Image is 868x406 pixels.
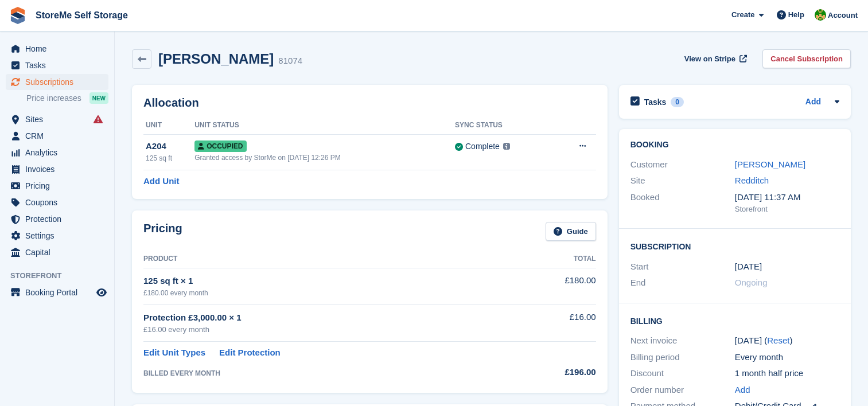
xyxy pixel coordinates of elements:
[6,128,108,144] a: menu
[143,175,179,188] a: Add Unit
[735,367,839,380] div: 1 month half price
[194,116,455,135] th: Unit Status
[143,250,512,268] th: Product
[194,153,455,163] div: Granted access by StorMe on [DATE] 12:26 PM
[735,204,839,215] div: Storefront
[828,10,858,21] span: Account
[6,74,108,90] a: menu
[89,92,108,104] div: NEW
[143,368,512,378] div: BILLED EVERY MONTH
[735,260,762,274] time: 2025-04-26 00:00:00 UTC
[630,158,735,171] div: Customer
[735,175,769,185] a: Redditch
[731,9,754,21] span: Create
[630,351,735,364] div: Billing period
[146,140,194,153] div: A204
[630,140,839,150] h2: Booking
[762,49,851,68] a: Cancel Subscription
[767,335,789,345] a: Reset
[6,228,108,244] a: menu
[25,74,94,90] span: Subscriptions
[630,276,735,290] div: End
[671,97,684,107] div: 0
[546,222,596,241] a: Guide
[26,92,108,104] a: Price increases NEW
[143,275,512,288] div: 125 sq ft × 1
[26,93,81,104] span: Price increases
[815,9,826,21] img: StorMe
[194,140,246,152] span: Occupied
[6,57,108,73] a: menu
[94,115,103,124] i: Smart entry sync failures have occurred
[25,41,94,57] span: Home
[10,270,114,282] span: Storefront
[6,145,108,161] a: menu
[630,367,735,380] div: Discount
[25,228,94,244] span: Settings
[512,304,596,342] td: £16.00
[25,161,94,177] span: Invoices
[630,240,839,252] h2: Subscription
[6,244,108,260] a: menu
[25,57,94,73] span: Tasks
[6,161,108,177] a: menu
[143,116,194,135] th: Unit
[143,324,512,335] div: £16.00 every month
[630,334,735,348] div: Next invoice
[9,7,26,24] img: stora-icon-8386f47178a22dfd0bd8f6a31ec36ba5ce8667c1dd55bd0f319d3a0aa187defe.svg
[630,315,839,326] h2: Billing
[6,194,108,210] a: menu
[735,191,839,204] div: [DATE] 11:37 AM
[25,244,94,260] span: Capital
[6,41,108,57] a: menu
[158,51,274,67] h2: [PERSON_NAME]
[6,178,108,194] a: menu
[6,211,108,227] a: menu
[25,178,94,194] span: Pricing
[512,366,596,379] div: £196.00
[25,194,94,210] span: Coupons
[6,284,108,300] a: menu
[503,143,510,150] img: icon-info-grey-7440780725fd019a000dd9b08b2336e03edf1995a4989e88bcd33f0948082b44.svg
[630,174,735,188] div: Site
[143,222,182,241] h2: Pricing
[630,384,735,397] div: Order number
[735,159,805,169] a: [PERSON_NAME]
[735,334,839,348] div: [DATE] ( )
[146,153,194,163] div: 125 sq ft
[25,211,94,227] span: Protection
[735,384,750,397] a: Add
[630,260,735,274] div: Start
[31,6,133,25] a: StoreMe Self Storage
[644,97,667,107] h2: Tasks
[805,96,821,109] a: Add
[25,284,94,300] span: Booking Portal
[143,288,512,298] div: £180.00 every month
[25,111,94,127] span: Sites
[278,54,302,68] div: 81074
[143,346,205,360] a: Edit Unit Types
[735,278,768,287] span: Ongoing
[735,351,839,364] div: Every month
[6,111,108,127] a: menu
[788,9,804,21] span: Help
[512,268,596,304] td: £180.00
[630,191,735,215] div: Booked
[219,346,281,360] a: Edit Protection
[680,49,749,68] a: View on Stripe
[455,116,553,135] th: Sync Status
[25,128,94,144] span: CRM
[512,250,596,268] th: Total
[684,53,735,65] span: View on Stripe
[143,96,596,110] h2: Allocation
[143,311,512,325] div: Protection £3,000.00 × 1
[95,286,108,299] a: Preview store
[25,145,94,161] span: Analytics
[465,140,500,153] div: Complete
